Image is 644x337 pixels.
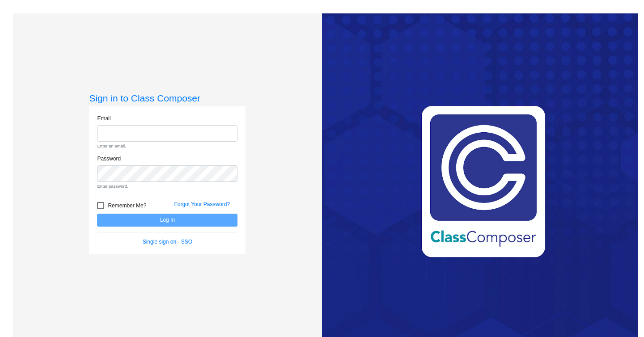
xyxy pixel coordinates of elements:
[97,155,121,163] label: Password
[97,214,237,227] button: Log In
[97,114,110,122] label: Email
[108,200,146,211] span: Remember Me?
[97,183,237,190] small: Enter password.
[174,201,230,207] a: Forgot Your Password?
[143,239,192,245] a: Single sign on - SSO
[97,143,237,149] small: Enter an email.
[89,93,246,104] h3: Sign in to Class Composer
